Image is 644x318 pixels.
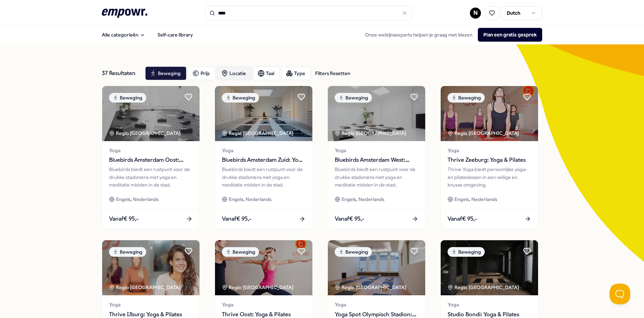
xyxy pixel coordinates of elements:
div: Regio [GEOGRAPHIC_DATA] [222,129,294,137]
span: Bluebirds Amsterdam Zuid: Yoga & Welzijn [222,156,305,165]
span: Engels, Nederlands [342,195,384,203]
span: Yoga [335,147,418,154]
span: Yoga [222,147,305,154]
img: package image [328,240,425,295]
span: Vanaf € 95,- [222,214,251,223]
div: Beweging [448,93,485,103]
div: Beweging [222,93,259,103]
input: Search for products, categories or subcategories [205,6,412,21]
div: Regio [GEOGRAPHIC_DATA] [109,284,182,291]
span: Yoga [335,301,418,308]
span: Vanaf € 95,- [335,214,364,223]
div: Beweging [335,93,372,103]
img: package image [215,240,312,295]
a: package imageBewegingRegio [GEOGRAPHIC_DATA] YogaBluebirds Amsterdam Zuid: Yoga & WelzijnBluebird... [215,86,313,229]
span: Engels, Nederlands [116,195,159,203]
button: Alle categorieën [96,28,151,42]
span: Yoga [448,147,531,154]
span: Vanaf € 95,- [109,214,139,223]
img: package image [441,86,538,141]
span: Yoga [109,147,193,154]
nav: Main [96,28,198,42]
div: Regio [GEOGRAPHIC_DATA] [109,129,182,137]
img: package image [328,86,425,141]
div: 37 Resultaten [102,66,140,80]
button: Type [281,66,311,80]
div: Bluebirds biedt een rustpunt voor de drukke stadsmens met yoga en meditatie midden in de stad. [335,166,418,189]
a: package imageBewegingRegio [GEOGRAPHIC_DATA] YogaBluebirds Amsterdam West: Yoga & WelzijnBluebird... [328,86,426,229]
span: Bluebirds Amsterdam Oost: Yoga & Welzijn [109,156,193,165]
a: Self-care library [152,28,198,42]
span: Thrive Zeeburg: Yoga & Pilates [448,156,531,165]
div: Beweging [109,93,146,103]
span: Yoga [222,301,305,308]
div: Beweging [222,247,259,257]
button: Beweging [145,66,186,80]
span: Yoga [448,301,531,308]
span: Engels, Nederlands [229,195,271,203]
span: Engels, Nederlands [454,195,497,203]
button: Plan een gratis gesprek [478,28,542,42]
div: Beweging [335,247,372,257]
button: Locatie [217,66,252,80]
button: Prijs [188,66,215,80]
div: Thrive Yoga biedt persoonlijke yoga- en pilateslessen in een veilige en knusse omgeving. [448,166,531,189]
div: Beweging [448,247,485,257]
img: package image [102,240,200,295]
div: Regio [GEOGRAPHIC_DATA] [448,284,520,291]
div: Regio [GEOGRAPHIC_DATA] [335,284,407,291]
div: Filters Resetten [315,70,350,77]
div: Regio [GEOGRAPHIC_DATA] [448,129,520,137]
span: Bluebirds Amsterdam West: Yoga & Welzijn [335,156,418,165]
div: Bluebirds biedt een rustpunt voor de drukke stadsmens met yoga en meditatie midden in de stad. [109,166,193,189]
div: Onze welzijnsexperts helpen je graag met kiezen [359,28,542,42]
div: Bluebirds biedt een rustpunt voor de drukke stadsmens met yoga en meditatie midden in de stad. [222,166,305,189]
button: N [470,8,481,19]
a: package imageBewegingRegio [GEOGRAPHIC_DATA] YogaBluebirds Amsterdam Oost: Yoga & WelzijnBluebird... [102,86,200,229]
div: Beweging [109,247,146,257]
button: Taal [253,66,280,80]
div: Regio [GEOGRAPHIC_DATA] [222,284,294,291]
a: package imageBewegingRegio [GEOGRAPHIC_DATA] YogaThrive Zeeburg: Yoga & PilatesThrive Yoga biedt ... [440,86,538,229]
span: Vanaf € 95,- [448,214,477,223]
div: Regio [GEOGRAPHIC_DATA] [335,129,407,137]
img: package image [102,86,200,141]
iframe: Help Scout Beacon - Open [610,284,630,304]
span: Yoga [109,301,193,308]
img: package image [215,86,312,141]
img: package image [441,240,538,295]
